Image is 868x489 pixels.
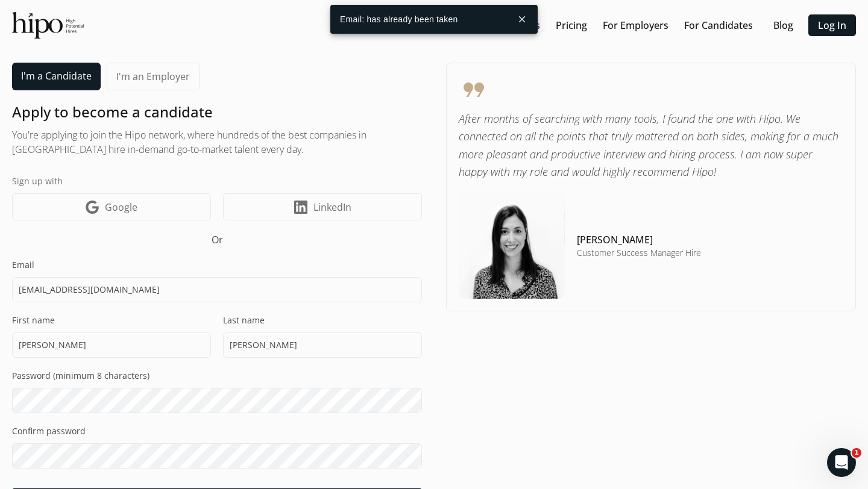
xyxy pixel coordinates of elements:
[12,175,422,187] label: Sign up with
[107,63,200,90] a: I'm an Employer
[12,12,84,39] img: official-logo
[12,128,422,157] h2: You're applying to join the Hipo network, where hundreds of the best companies in [GEOGRAPHIC_DAT...
[12,425,422,437] label: Confirm password
[12,370,422,382] label: Password (minimum 8 characters)
[684,18,753,33] a: For Candidates
[511,8,533,30] button: close
[556,18,587,33] a: Pricing
[12,63,101,90] a: I'm a Candidate
[12,102,422,122] h1: Apply to become a candidate
[330,5,511,34] div: Email: has already been taken
[679,14,758,36] button: For Candidates
[852,448,861,458] span: 1
[773,18,793,33] a: Blog
[598,14,673,36] button: For Employers
[827,448,856,477] iframe: Intercom live chat
[459,75,843,104] span: format_quote
[577,247,701,259] h5: Customer Success Manager Hire
[223,193,422,220] a: LinkedIn
[808,14,856,36] button: Log In
[12,193,211,220] a: Google
[459,110,843,181] p: After months of searching with many tools, I found the one with Hipo. We connected on all the poi...
[551,14,592,36] button: Pricing
[223,314,422,326] label: Last name
[105,200,137,214] span: Google
[12,259,422,271] label: Email
[764,14,802,36] button: Blog
[459,193,565,299] img: testimonial-image
[603,18,668,33] a: For Employers
[313,200,351,214] span: LinkedIn
[818,18,846,33] a: Log In
[12,232,422,247] h5: Or
[12,314,211,326] label: First name
[577,232,701,247] h4: [PERSON_NAME]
